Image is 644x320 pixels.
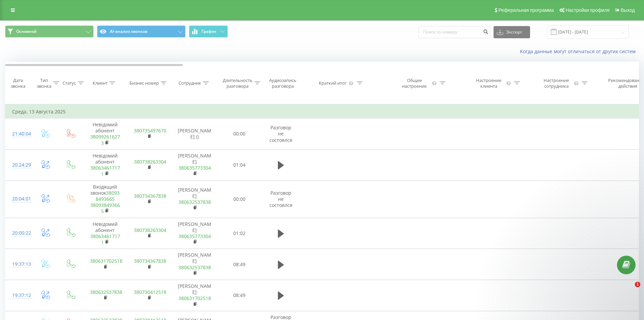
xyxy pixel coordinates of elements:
[621,282,637,298] iframe: Intercom live chat
[96,190,120,202] a: 380938493665
[178,233,211,239] a: 380635773304
[171,218,218,249] td: [PERSON_NAME]
[97,25,186,38] button: AI-анализ звонков
[566,7,610,13] span: Настройки профиля
[218,249,261,280] td: 08:49
[178,264,211,271] a: 380632537838
[635,282,640,287] span: 1
[12,158,26,172] div: 20:24:29
[37,78,51,89] div: Тип звонка
[90,258,122,264] a: 380631702518
[218,180,261,218] td: 00:00
[134,193,166,199] a: 380734367838
[498,7,554,13] span: Реферальная программа
[520,48,639,55] a: Когда данные могут отличаться от других систем
[178,165,211,171] a: 380635773304
[83,119,127,150] td: Невідомий абонент
[621,7,635,13] span: Выход
[12,127,26,141] div: 21:40:04
[201,29,216,34] span: График
[269,124,292,143] span: Разговор не состоялся
[90,165,120,177] a: 380634617171
[16,29,37,34] span: Основной
[134,127,166,134] a: 380735497670
[218,218,261,249] td: 01:02
[398,78,431,89] div: Общее настроение
[319,80,347,86] div: Краткий итог
[90,202,120,214] a: 380938493665
[12,289,26,302] div: 19:37:12
[266,78,299,89] div: Аудиозапись разговора
[189,25,228,38] button: График
[12,258,26,271] div: 19:37:13
[218,149,261,180] td: 01:04
[12,227,26,240] div: 20:00:22
[5,25,94,38] button: Основной
[171,249,218,280] td: [PERSON_NAME]
[178,295,211,301] a: 380631702518
[178,199,211,205] a: 380632537838
[171,180,218,218] td: [PERSON_NAME]
[223,78,253,89] div: Длительность разговора
[83,218,127,249] td: Невідомий абонент
[134,158,166,165] a: 380738263304
[171,149,218,180] td: [PERSON_NAME]
[90,289,122,295] a: 380632537838
[134,289,166,295] a: 380730412518
[63,80,76,86] div: Статус
[90,233,120,246] a: 380634617171
[90,133,120,146] a: 380992616273
[540,78,573,89] div: Настроение сотрудника
[473,78,505,89] div: Настроение клиента
[494,26,530,38] button: Экспорт
[12,192,26,206] div: 20:04:01
[129,80,159,86] div: Бизнес номер
[5,78,30,89] div: Дата звонка
[171,280,218,311] td: [PERSON_NAME]
[134,258,166,264] a: 380734367838
[171,119,218,150] td: [PERSON_NAME] ()
[419,26,490,38] input: Поиск по номеру
[218,119,261,150] td: 00:00
[178,80,201,86] div: Сотрудник
[83,149,127,180] td: Невідомий абонент
[134,227,166,233] a: 380738263304
[83,180,127,218] td: Входящий звонок
[93,80,108,86] div: Клиент
[218,280,261,311] td: 08:49
[269,190,292,208] span: Разговор не состоялся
